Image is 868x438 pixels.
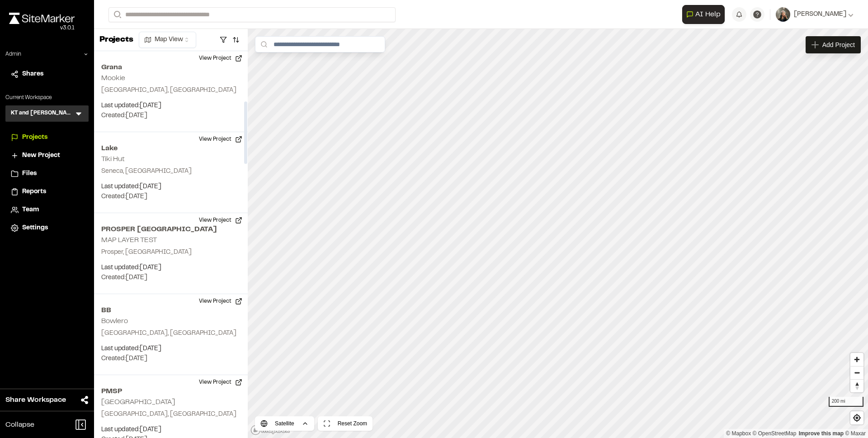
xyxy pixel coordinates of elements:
[850,353,863,366] button: Zoom in
[101,386,241,397] h2: PMSP
[695,9,721,20] span: AI Help
[101,156,125,162] h2: Tiki Hut
[22,169,37,179] span: Files
[829,397,863,407] div: 200 mi
[753,430,797,437] a: OpenStreetMap
[193,132,248,147] button: View Project
[5,395,66,405] span: Share Workspace
[101,318,128,324] h2: Bowlero
[101,399,175,405] h2: [GEOGRAPHIC_DATA]
[101,263,241,273] p: Last updated: [DATE]
[101,224,241,235] h2: PROSPER [GEOGRAPHIC_DATA]
[11,205,83,215] a: Team
[22,205,39,215] span: Team
[822,40,855,49] span: Add Project
[101,75,125,81] h2: Mookie
[11,109,74,118] h3: KT and [PERSON_NAME]
[101,328,241,338] p: [GEOGRAPHIC_DATA], [GEOGRAPHIC_DATA]
[101,143,241,154] h2: Lake
[850,411,863,424] button: Find my location
[193,294,248,309] button: View Project
[101,182,241,192] p: Last updated: [DATE]
[9,24,75,32] div: Oh geez...please don't...
[850,379,863,392] button: Reset bearing to north
[22,223,48,233] span: Settings
[776,7,790,22] img: User
[101,167,241,176] p: Seneca, [GEOGRAPHIC_DATA]
[682,5,725,24] button: Open AI Assistant
[799,430,844,437] a: Map feedback
[255,416,314,431] button: Satellite
[11,223,83,233] a: Settings
[101,62,241,73] h2: Grana
[11,169,83,179] a: Files
[99,34,133,46] p: Projects
[101,111,241,121] p: Created: [DATE]
[101,273,241,283] p: Created: [DATE]
[101,192,241,202] p: Created: [DATE]
[11,69,83,79] a: Shares
[682,5,728,24] div: Open AI Assistant
[5,94,89,102] p: Current Workspace
[850,367,863,379] span: Zoom out
[101,248,241,257] p: Prosper, [GEOGRAPHIC_DATA]
[193,375,248,390] button: View Project
[5,419,34,430] span: Collapse
[9,13,75,24] img: rebrand.png
[22,133,47,143] span: Projects
[108,7,125,22] button: Search
[193,213,248,228] button: View Project
[794,10,846,19] span: [PERSON_NAME]
[101,237,157,243] h2: MAP LAYER TEST
[101,354,241,364] p: Created: [DATE]
[248,29,868,438] canvas: Map
[22,187,46,197] span: Reports
[318,416,373,431] button: Reset Zoom
[850,366,863,379] button: Zoom out
[11,133,83,143] a: Projects
[22,69,43,79] span: Shares
[101,409,241,419] p: [GEOGRAPHIC_DATA], [GEOGRAPHIC_DATA]
[5,50,21,58] p: Admin
[11,187,83,197] a: Reports
[101,425,241,435] p: Last updated: [DATE]
[776,7,854,22] button: [PERSON_NAME]
[22,151,60,161] span: New Project
[850,380,863,392] span: Reset bearing to north
[845,430,866,437] a: Maxar
[193,51,248,66] button: View Project
[101,344,241,354] p: Last updated: [DATE]
[11,151,83,161] a: New Project
[101,305,241,316] h2: BB
[250,425,290,435] a: Mapbox logo
[101,86,241,95] p: [GEOGRAPHIC_DATA], [GEOGRAPHIC_DATA]
[726,430,751,437] a: Mapbox
[101,101,241,111] p: Last updated: [DATE]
